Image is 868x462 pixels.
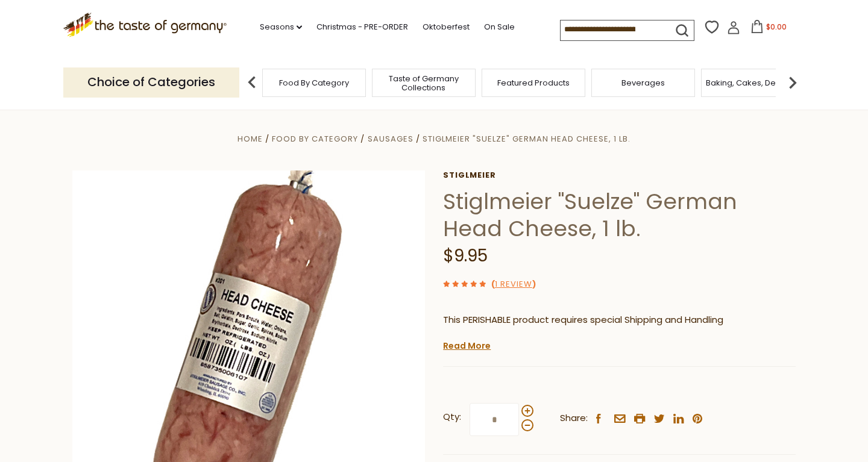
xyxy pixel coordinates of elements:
button: $0.00 [743,20,794,38]
span: $9.95 [443,244,488,267]
a: Stiglmeier "Suelze" German Head Cheese, 1 lb. [423,133,631,145]
a: Sausages [368,133,414,145]
a: On Sale [484,20,515,34]
a: Baking, Cakes, Desserts [706,78,799,87]
h1: Stiglmeier "Suelze" German Head Cheese, 1 lb. [443,188,796,242]
a: Taste of Germany Collections [376,74,472,92]
span: $0.00 [766,22,787,32]
img: next arrow [781,70,805,95]
a: Seasons [260,20,302,34]
a: Featured Products [497,78,570,87]
a: Oktoberfest [423,20,470,34]
a: Read More [443,340,491,352]
a: Christmas - PRE-ORDER [316,20,408,34]
a: Food By Category [272,133,358,145]
span: ( ) [491,278,536,290]
span: Share: [560,411,588,426]
li: We will ship this product in heat-protective packaging and ice. [454,337,796,352]
input: Qty: [470,403,519,436]
strong: Qty: [443,410,461,425]
a: Stiglmeier [443,170,796,180]
a: Home [237,133,263,145]
img: previous arrow [240,70,264,95]
p: Choice of Categories [63,67,239,97]
a: Beverages [621,78,665,87]
p: This PERISHABLE product requires special Shipping and Handling [443,313,796,328]
a: 1 Review [495,278,532,291]
a: Food By Category [279,78,349,87]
